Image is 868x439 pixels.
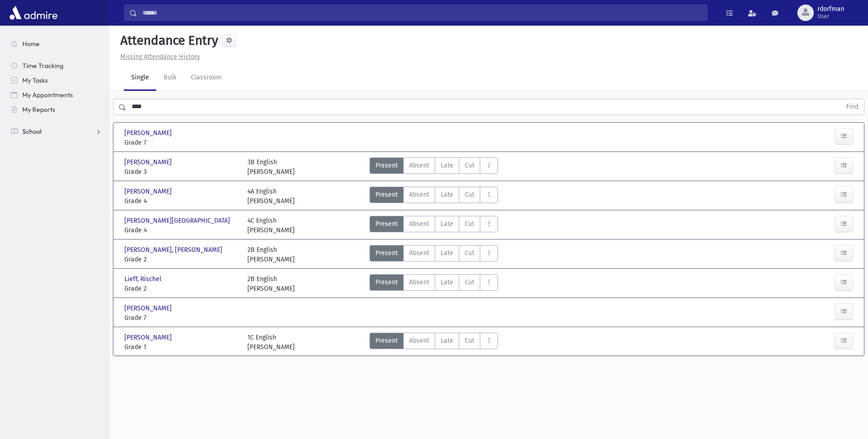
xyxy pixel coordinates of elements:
[441,219,453,229] span: Late
[370,245,498,264] div: AttTypes
[409,190,429,199] span: Absent
[375,277,398,287] span: Present
[124,342,238,352] span: Grade 1
[124,245,224,255] span: [PERSON_NAME], [PERSON_NAME]
[4,58,109,73] a: Time Tracking
[817,5,844,13] span: rdorfman
[441,336,453,345] span: Late
[441,190,453,199] span: Late
[409,277,429,287] span: Absent
[247,216,295,235] div: 4C English [PERSON_NAME]
[247,333,295,352] div: 1C English [PERSON_NAME]
[370,157,498,177] div: AttTypes
[465,219,474,229] span: Cut
[124,138,238,147] span: Grade 7
[22,91,73,99] span: My Appointments
[124,216,232,225] span: [PERSON_NAME][GEOGRAPHIC_DATA]
[124,65,156,91] a: Single
[465,190,474,199] span: Cut
[409,248,429,258] span: Absent
[375,219,398,229] span: Present
[156,65,184,91] a: Bulk
[124,274,163,284] span: Lieff, Rischel
[4,73,109,88] a: My Tasks
[465,277,474,287] span: Cut
[4,88,109,102] a: My Appointments
[124,167,238,177] span: Grade 3
[409,336,429,345] span: Absent
[375,190,398,199] span: Present
[247,187,295,206] div: 4A English [PERSON_NAME]
[22,40,40,48] span: Home
[124,284,238,293] span: Grade 2
[370,333,498,352] div: AttTypes
[247,245,295,264] div: 2B English [PERSON_NAME]
[137,5,707,21] input: Search
[375,161,398,170] span: Present
[124,333,174,342] span: [PERSON_NAME]
[124,187,174,196] span: [PERSON_NAME]
[124,157,174,167] span: [PERSON_NAME]
[841,99,864,115] button: Find
[370,274,498,293] div: AttTypes
[124,196,238,206] span: Grade 4
[375,336,398,345] span: Present
[184,65,229,91] a: Classroom
[124,303,174,313] span: [PERSON_NAME]
[247,157,295,177] div: 3B English [PERSON_NAME]
[117,53,200,61] a: Missing Attendance History
[4,37,109,51] a: Home
[22,76,48,84] span: My Tasks
[120,53,200,61] u: Missing Attendance History
[117,33,218,48] h5: Attendance Entry
[22,62,63,70] span: Time Tracking
[7,4,60,22] img: AdmirePro
[124,225,238,235] span: Grade 4
[465,336,474,345] span: Cut
[441,248,453,258] span: Late
[370,216,498,235] div: AttTypes
[22,105,55,114] span: My Reports
[441,277,453,287] span: Late
[370,187,498,206] div: AttTypes
[124,313,238,323] span: Grade 7
[124,128,174,138] span: [PERSON_NAME]
[441,161,453,170] span: Late
[409,219,429,229] span: Absent
[124,255,238,264] span: Grade 2
[375,248,398,258] span: Present
[817,13,844,20] span: User
[22,127,41,136] span: School
[465,161,474,170] span: Cut
[247,274,295,293] div: 2B English [PERSON_NAME]
[409,161,429,170] span: Absent
[465,248,474,258] span: Cut
[4,102,109,117] a: My Reports
[4,124,109,139] a: School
